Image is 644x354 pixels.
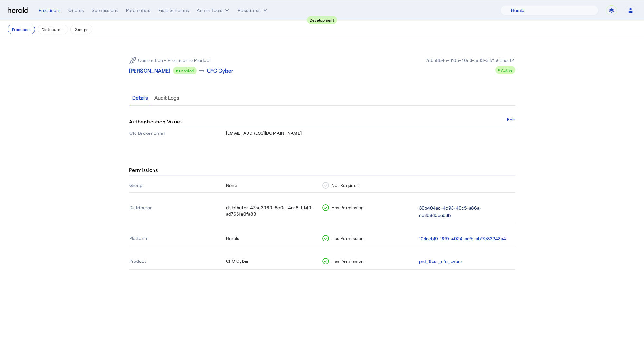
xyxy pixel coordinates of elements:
[70,25,92,34] button: Groups
[129,166,160,174] h4: Permissions
[238,7,268,14] button: Resources dropdown menu
[129,201,226,223] th: Distributor
[154,95,179,100] span: Audit Logs
[322,182,416,189] div: Not Required
[226,178,322,192] th: None
[507,118,515,122] button: Edit
[226,201,322,223] th: distributor-47bc3969-5c0a-4aa8-bf49-ad7651e0fa83
[226,231,322,246] th: Herald
[322,258,416,264] div: Has Permission
[138,57,211,64] p: Connection - Producer to Product
[39,7,61,14] div: Producers
[129,178,226,192] th: Group
[198,67,206,74] mat-icon: arrow_right_alt
[8,25,35,34] button: Producers
[307,16,337,24] div: Development
[226,130,302,136] span: [EMAIL_ADDRESS][DOMAIN_NAME]
[38,25,68,34] button: Distributors
[322,204,416,211] div: Has Permission
[419,258,462,265] button: prd_6osr_cfc_cyber
[226,254,322,269] th: CFC Cyber
[158,7,189,14] div: Field Schemas
[8,7,28,14] img: Herald Logo
[126,7,151,14] div: Parameters
[207,67,234,74] p: CFC Cyber
[179,68,194,73] span: Enabled
[132,95,148,100] span: Details
[197,7,230,14] button: internal dropdown menu
[501,68,513,72] span: Active
[322,235,416,241] div: Has Permission
[129,127,226,139] th: Cfc Broker Email
[419,204,513,219] button: 30b404ac-4d93-40c5-a86a-cc3b9d0ceb3b
[129,254,226,269] th: Product
[92,7,118,14] div: Submissions
[419,235,506,242] button: 10daeb19-18f9-4024-aafb-abf7c83248a4
[129,67,171,74] p: [PERSON_NAME]
[68,7,84,14] div: Quotes
[129,231,226,246] th: Platform
[425,57,515,64] div: 7c6e854e-4105-46c3-bcf3-3371a6d5acf2
[129,118,185,125] h4: Authentication Values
